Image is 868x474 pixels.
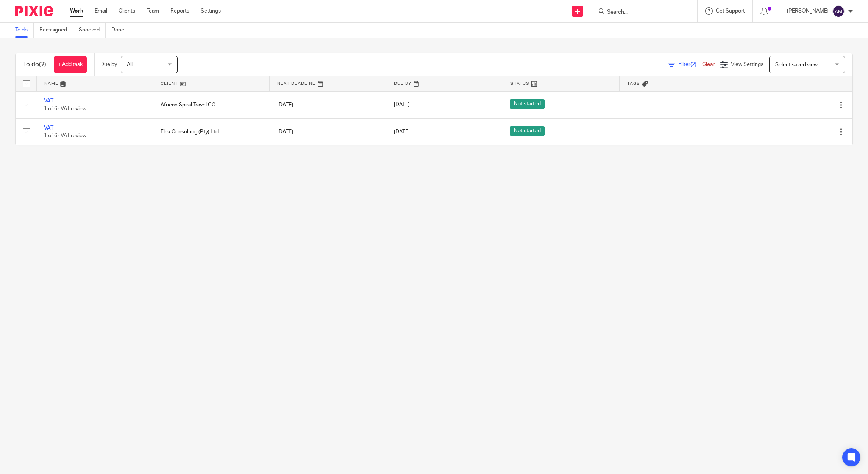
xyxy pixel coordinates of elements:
span: Not started [510,99,545,109]
td: African Spiral Travel CC [153,91,270,118]
span: All [127,62,133,67]
h1: To do [23,61,46,69]
a: Team [147,7,159,15]
input: Search [606,9,674,16]
span: View Settings [731,62,763,67]
span: Filter [678,62,702,67]
span: [DATE] [394,129,410,135]
span: Not started [510,126,545,136]
span: Get Support [716,8,745,14]
img: svg%3E [832,5,845,17]
div: --- [627,101,728,109]
a: Reassigned [39,23,73,38]
span: [DATE] [394,102,410,108]
a: Settings [201,7,221,15]
a: Work [70,7,83,15]
span: (2) [690,62,696,67]
span: Select saved view [775,62,818,67]
a: Email [95,7,107,15]
td: [DATE] [270,91,386,118]
a: Snoozed [79,23,106,38]
a: Clear [702,62,715,67]
a: To do [15,23,34,38]
td: Flex Consulting (Pty) Ltd [153,118,270,145]
span: Tags [627,81,640,86]
a: Done [111,23,130,38]
a: VAT [44,98,53,103]
div: --- [627,128,728,136]
a: Clients [119,7,135,15]
a: VAT [44,125,53,131]
span: 1 of 6 · VAT review [44,133,86,138]
img: Pixie [15,6,53,16]
span: 1 of 6 · VAT review [44,106,86,111]
a: + Add task [54,56,87,73]
span: (2) [39,61,46,67]
p: Due by [100,61,117,68]
p: [PERSON_NAME] [787,7,829,15]
a: Reports [170,7,189,15]
td: [DATE] [270,118,386,145]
